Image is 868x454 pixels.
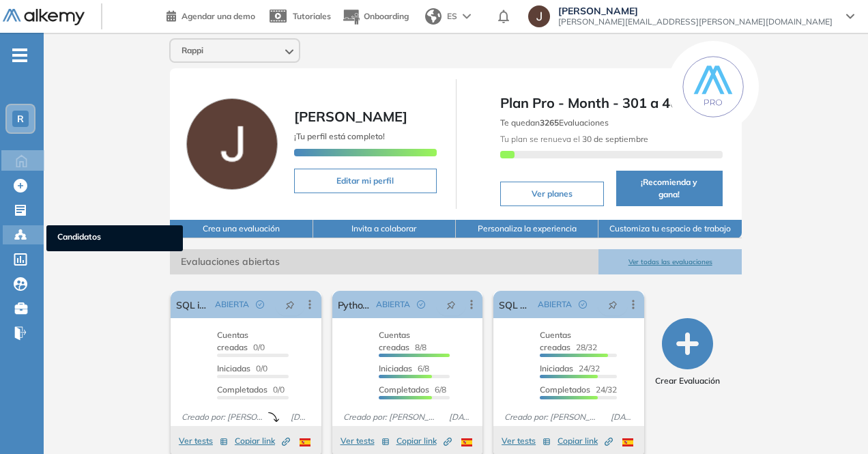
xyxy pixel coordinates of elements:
span: Creado por: [PERSON_NAME] [499,411,605,423]
span: check-circle [579,300,587,309]
a: Agendar una demo [167,7,255,23]
span: Copiar link [396,435,452,447]
img: ESP [622,438,633,446]
span: Rappi [182,45,203,56]
span: Iniciadas [540,363,573,373]
button: Crea una evaluación [170,220,313,238]
span: ABIERTA [538,298,572,311]
span: Cuentas creadas [540,330,571,352]
button: pushpin [598,294,628,315]
span: pushpin [608,299,618,310]
span: Crear Evaluación [655,375,720,387]
button: Customiza tu espacio de trabajo [598,220,741,238]
span: ES [447,10,457,23]
button: pushpin [275,294,305,315]
img: arrow [463,14,471,19]
span: pushpin [285,299,295,310]
button: Ver tests [341,433,390,449]
span: Onboarding [364,11,409,21]
button: Invita a colaborar [313,220,456,238]
button: Personaliza la experiencia [456,220,598,238]
span: Tutoriales [293,11,331,21]
span: Candidatos [57,231,172,246]
span: check-circle [417,300,425,309]
span: check-circle [256,300,264,309]
b: 3265 [540,117,559,128]
span: Cuentas creadas [379,330,410,352]
span: [DATE] [605,411,639,423]
b: 30 de septiembre [580,134,648,144]
button: Editar mi perfil [294,169,436,193]
span: Completados [217,384,267,395]
span: [PERSON_NAME][EMAIL_ADDRESS][PERSON_NAME][DOMAIN_NAME] [558,16,833,27]
span: 24/32 [540,363,600,373]
span: Plan Pro - Month - 301 a 400 [500,93,723,113]
img: ESP [461,438,472,446]
button: Ver todas las evaluaciones [598,249,741,274]
span: [PERSON_NAME] [558,5,833,16]
span: [DATE] [444,411,477,423]
button: Copiar link [235,433,290,449]
span: Iniciadas [379,363,412,373]
span: Copiar link [558,435,613,447]
span: [PERSON_NAME] [294,108,407,125]
span: Te quedan Evaluaciones [500,117,609,128]
span: 24/32 [540,384,617,395]
span: ¡Tu perfil está completo! [294,131,385,141]
button: Ver tests [179,433,228,449]
span: R [17,113,24,124]
span: 0/0 [217,330,265,352]
a: Python - Growth [338,291,371,318]
button: Copiar link [396,433,452,449]
a: SQL Avanzado - Growth [499,291,532,318]
button: Ver tests [502,433,551,449]
span: 28/32 [540,330,597,352]
span: Creado por: [PERSON_NAME] [176,411,268,423]
span: 6/8 [379,384,446,395]
img: Logo [3,9,85,26]
span: Agendar una demo [182,11,255,21]
span: Iniciadas [217,363,250,373]
span: Evaluaciones abiertas [170,249,598,274]
span: ABIERTA [376,298,410,311]
span: 6/8 [379,363,429,373]
span: [DATE] [285,411,315,423]
button: Copiar link [558,433,613,449]
button: pushpin [436,294,466,315]
span: 8/8 [379,330,426,352]
span: Tu plan se renueva el [500,134,648,144]
span: 0/0 [217,363,267,373]
button: Crear Evaluación [655,318,720,387]
img: ESP [300,438,310,446]
button: Ver planes [500,182,604,206]
span: Cuentas creadas [217,330,248,352]
span: ABIERTA [215,298,249,311]
button: ¡Recomienda y gana! [616,171,723,206]
span: pushpin [446,299,456,310]
img: Foto de perfil [186,98,278,190]
span: 0/0 [217,384,285,395]
span: Completados [540,384,590,395]
span: Creado por: [PERSON_NAME] [338,411,444,423]
span: Copiar link [235,435,290,447]
button: Onboarding [342,2,409,31]
i: - [12,54,27,57]
span: Completados [379,384,429,395]
a: SQL integrador [176,291,209,318]
img: world [425,8,442,25]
